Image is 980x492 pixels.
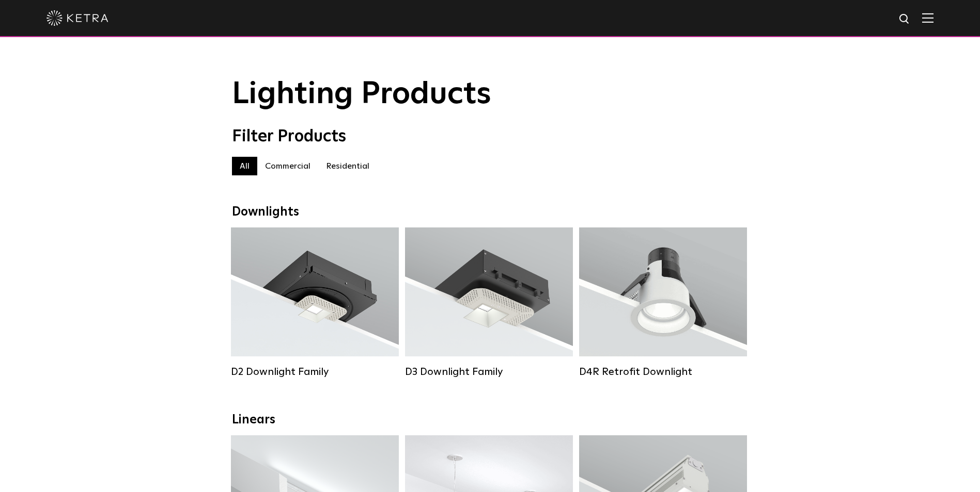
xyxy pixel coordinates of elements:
[405,227,573,378] a: D3 Downlight Family Lumen Output:700 / 900 / 1100Colors:White / Black / Silver / Bronze / Paintab...
[405,366,573,378] div: D3 Downlight Family
[579,366,747,378] div: D4R Retrofit Downlight
[232,413,749,428] div: Linears
[232,79,491,110] span: Lighting Products
[579,227,747,378] a: D4R Retrofit Downlight Lumen Output:800Colors:White / BlackBeam Angles:15° / 25° / 40° / 60°Watta...
[232,205,749,220] div: Downlights
[898,13,911,26] img: search icon
[257,157,318,175] label: Commercial
[231,366,399,378] div: D2 Downlight Family
[318,157,377,175] label: Residential
[232,127,749,146] div: Filter Products
[231,227,399,378] a: D2 Downlight Family Lumen Output:1200Colors:White / Black / Gloss Black / Silver / Bronze / Silve...
[922,13,934,23] img: Hamburger%20Nav.svg
[46,10,108,26] img: ketra-logo-2019-white
[232,157,257,175] label: All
